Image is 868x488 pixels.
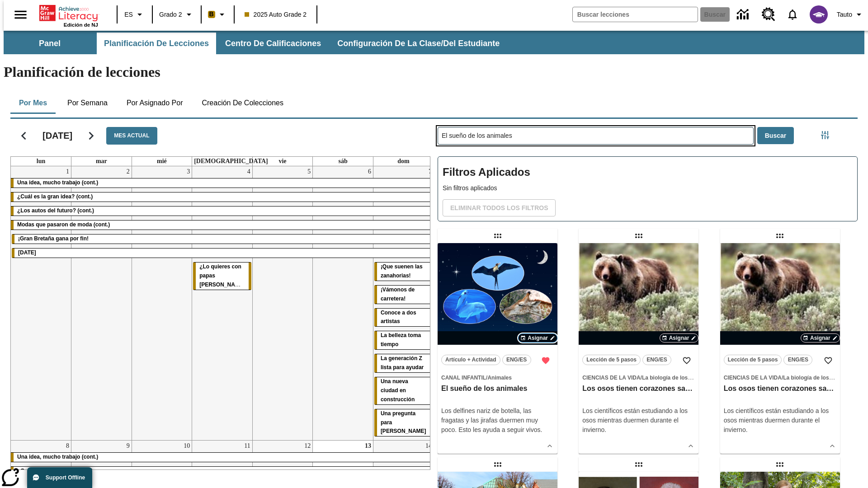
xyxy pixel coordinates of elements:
span: Canal Infantil [441,375,486,381]
span: La belleza toma tiempo [381,332,421,347]
span: ¡Que suenen las zanahorias! [381,263,423,279]
button: Escoja un nuevo avatar [804,3,833,26]
span: Tema: Canal Infantil/Animales [441,373,554,382]
button: ENG/ES [783,355,812,365]
button: Support Offline [27,467,92,488]
a: martes [94,157,109,166]
a: 2 de septiembre de 2025 [125,166,132,177]
a: jueves [192,157,270,166]
div: Una pregunta para Joplin [374,409,433,436]
a: 5 de septiembre de 2025 [306,166,312,177]
h2: Filtros Aplicados [443,161,853,183]
span: Tema: Ciencias de la Vida/La biología de los sistemas humanos y la salud [582,373,695,382]
button: Lección de 5 pasos [582,355,641,365]
span: Tema: Ciencias de la Vida/La biología de los sistemas humanos y la salud [724,373,836,382]
button: Lección de 5 pasos [724,355,782,365]
div: Filtros Aplicados [438,156,858,221]
button: Menú lateral de filtros [816,126,834,144]
a: sábado [336,157,349,166]
a: 12 de septiembre de 2025 [302,441,312,451]
a: 14 de septiembre de 2025 [424,441,434,451]
a: viernes [277,157,288,166]
div: Portada [39,3,98,28]
button: ENG/ES [642,355,671,365]
span: Conoce a dos artistas [381,310,416,325]
span: La biología de los sistemas humanos y la salud [642,375,764,381]
a: 4 de septiembre de 2025 [245,166,252,177]
span: / [486,375,487,381]
button: Regresar [12,124,35,147]
button: Planificación de lecciones [97,33,216,54]
td: 2 de septiembre de 2025 [71,166,132,441]
div: Lección arrastrable: Los edificios más extraños del mundo [491,457,505,472]
div: ¡Gran Bretaña gana por fin! [12,235,433,244]
div: Lección arrastrable: Mujeres notables de la Ilustración [632,457,646,472]
input: Buscar campo [573,7,698,22]
a: 13 de septiembre de 2025 [363,441,373,451]
button: Asignar Elegir fechas [660,333,699,343]
button: Por mes [10,92,56,114]
button: Creación de colecciones [194,92,291,114]
span: Modas que pasaron de moda (cont.) [17,221,110,228]
button: Remover de Favoritas [538,352,554,369]
div: ¿Los autos del futuro? (cont.) [11,206,434,216]
button: Asignar Elegir fechas [518,333,557,343]
a: 3 de septiembre de 2025 [185,166,192,177]
span: ENG/ES [506,355,527,365]
h3: Los osos tienen corazones sanos, pero ¿por qué? [582,384,695,394]
div: Subbarra de navegación [4,31,864,54]
span: Asignar [528,334,548,342]
button: ENG/ES [502,355,531,365]
input: Buscar lecciones [438,127,753,144]
button: Por semana [60,92,115,114]
span: Día del Trabajo [18,249,36,256]
span: Tauto [837,10,852,19]
img: avatar image [810,5,828,23]
a: Portada [39,4,98,22]
span: Una idea, mucho trabajo (cont.) [17,179,98,186]
a: 11 de septiembre de 2025 [242,441,252,451]
button: Añadir a mis Favoritas [679,352,695,369]
div: Día del Trabajo [12,249,433,258]
a: Centro de información [731,2,756,27]
td: 1 de septiembre de 2025 [11,166,71,441]
div: lesson details [438,243,557,454]
span: Ciencias de la Vida [724,375,782,381]
span: ¿Lo quieres con papas fritas? [199,263,248,288]
div: Lección arrastrable: El sueño de los animales [491,229,505,243]
div: Modas que pasaron de moda (cont.) [11,221,434,230]
div: Una idea, mucho trabajo (cont.) [11,178,434,188]
h3: Los osos tienen corazones sanos, pero ¿por qué? [724,384,836,394]
span: Asignar [669,334,689,342]
td: 5 de septiembre de 2025 [252,166,313,441]
div: Los delfines nariz de botella, las fragatas y las jirafas duermen muy poco. Esto les ayuda a segu... [441,406,554,435]
button: Buscar [757,127,794,145]
a: 1 de septiembre de 2025 [64,166,71,177]
div: Lección arrastrable: Los osos tienen corazones sanos, pero ¿por qué? [632,229,646,243]
button: Seguir [80,124,103,147]
span: / [782,375,783,381]
div: lesson details [720,243,840,454]
h1: Planificación de lecciones [4,64,864,80]
button: Ver más [826,439,839,453]
div: ¿Lo quieres con papas fritas? [193,263,251,290]
div: ¡Que suenen las zanahorias! [374,263,433,281]
a: domingo [396,157,411,166]
a: Notificaciones [781,3,804,26]
button: Ver más [543,439,557,453]
button: Perfil/Configuración [833,6,868,23]
a: lunes [35,157,47,166]
span: Ciencias de la Vida [582,375,640,381]
span: / [641,375,642,381]
div: Lección arrastrable: Los osos tienen corazones sanos, pero ¿por qué? [773,229,787,243]
a: 9 de septiembre de 2025 [125,441,132,451]
td: 3 de septiembre de 2025 [132,166,192,441]
span: ES [124,10,133,19]
button: Panel [5,33,95,54]
td: 6 de septiembre de 2025 [313,166,373,441]
span: ¿Los autos del futuro? (cont.) [17,207,94,214]
div: Subbarra de navegación [4,33,508,54]
span: La generación Z lista para ayudar [381,355,424,371]
div: lesson details [579,243,698,454]
span: ¡Gran Bretaña gana por fin! [18,235,89,242]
